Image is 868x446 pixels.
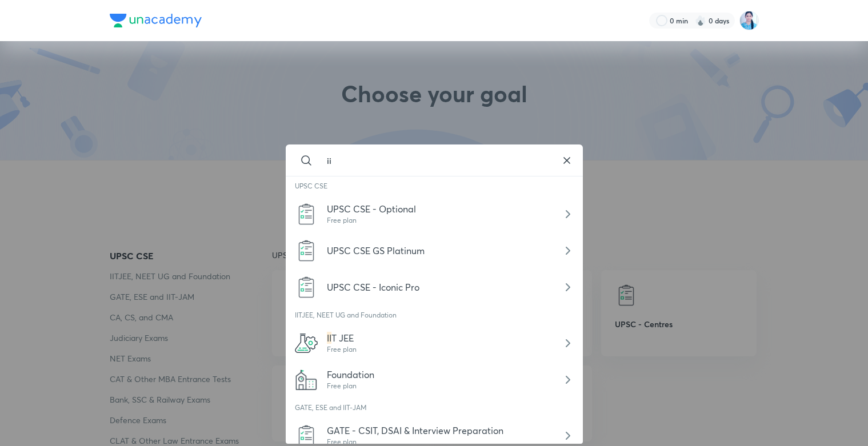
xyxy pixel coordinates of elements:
div: Free plan [327,344,357,355]
span: GATE - CSIT, DSAI & Interview Preparation [327,424,503,436]
img: Company Logo [110,14,202,27]
span: Foundation [327,368,374,380]
input: Search for your goal [318,145,551,176]
img: streak [695,15,706,26]
span: UPSC CSE - Iconic Pro [327,281,419,293]
span: UPSC CSE - Optional [327,203,416,215]
img: Isha Goyal [739,11,759,30]
span: T JEE [331,332,354,344]
div: Free plan [327,215,416,226]
h1: Choose your goal [341,80,527,121]
span: II [327,332,331,344]
div: Free plan [327,381,374,391]
span: UPSC CSE GS Platinum [327,244,425,256]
